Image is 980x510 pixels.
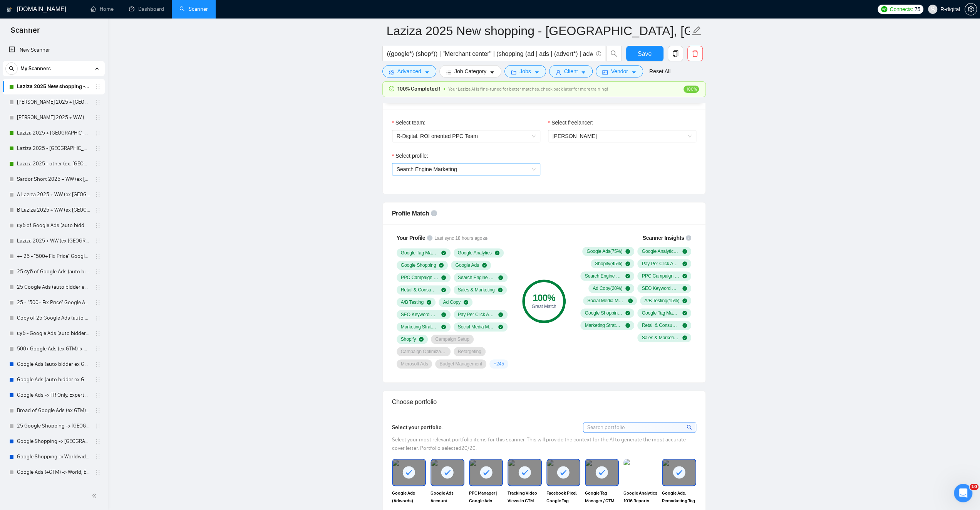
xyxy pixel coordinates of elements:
a: Broad of Google Ads (ex GTM)-> WW, Expert&Intermediate, H - $25, F -$350, 4.5 stars [17,403,90,418]
span: Google Ads Account Optimization [431,489,464,505]
a: Google Ads -> FR Only, Expert&Intermediate, H - $25, F -$300, 4.5 stars [17,387,90,403]
span: Advanced [397,67,421,76]
span: check-circle [625,286,630,291]
span: Tracking Video Views In GTM and Goals Google Analytics [508,489,541,505]
span: double-left [92,492,99,500]
a: searchScanner [179,6,208,12]
span: folder [511,69,516,75]
span: PPC Campaign Setup & Management ( 25 %) [642,273,679,279]
span: check-circle [625,261,630,266]
span: Select profile: [395,151,428,160]
button: Save [626,46,663,61]
span: 10 [970,484,978,490]
span: SEO Keyword Research ( 20 %) [642,285,679,291]
span: Campaign Optimization [401,348,446,355]
span: holder [95,469,101,475]
span: Google Ads ( 75 %) [586,248,622,254]
span: Campaign Setup [435,336,469,342]
span: check-circle [625,249,630,254]
a: setting [965,6,977,12]
span: [PERSON_NAME] [553,133,597,139]
a: Google Ads (auto bidder ex GTM) -> [GEOGRAPHIC_DATA], Expert&Intermediate, H - $25, F -$300, 4.5 ... [17,357,90,372]
button: barsJob Categorycaret-down [439,65,501,77]
div: 100 % [522,293,566,303]
span: Job Category [454,67,486,76]
a: ++ 25 - "500+ Fix Price" Google Ads (auto bidder ex GTM) -> WW [17,249,90,264]
span: holder [95,454,101,460]
span: Search Engine Marketing [458,274,496,281]
span: check-circle [495,251,499,255]
span: holder [95,176,101,182]
span: Scanner Insights [642,235,684,241]
span: holder [95,330,101,337]
a: 25 - "500+ Fix Price" Google Ads (auto bidder ex GTM) -> WW [17,295,90,310]
input: Scanner name... [387,21,690,40]
a: dashboardDashboard [129,6,164,12]
span: Google Tag Manager [401,250,439,256]
span: holder [95,192,101,198]
span: Microsoft Ads [401,361,428,367]
span: holder [95,377,101,383]
span: Search Engine Marketing [397,166,457,172]
span: check-circle [625,323,630,328]
span: check-circle [682,311,687,315]
span: check-circle [389,86,394,91]
span: holder [95,84,101,90]
span: info-circle [686,235,691,241]
button: settingAdvancedcaret-down [382,65,436,77]
span: copy [668,50,683,57]
span: holder [95,145,101,151]
a: Google Shopping -> [GEOGRAPHIC_DATA], [GEOGRAPHIC_DATA], [GEOGRAPHIC_DATA], [GEOGRAPHIC_DATA], [G... [17,434,90,449]
span: holder [95,114,101,121]
span: Google Analytics 1016 Reports [623,489,657,505]
span: Google Shopping [401,262,436,268]
span: Save [638,49,652,59]
span: holder [95,130,101,136]
span: check-circle [498,312,503,317]
span: Google Tag Manager ( 15 %) [642,310,679,316]
span: holder [95,315,101,321]
span: Sales & Marketing ( 15 %) [642,335,679,341]
span: Marketing Strategy [401,324,439,330]
span: holder [95,253,101,259]
input: Search Freelance Jobs... [387,49,593,59]
label: Select team: [392,118,426,127]
span: Google Analytics ( 75 %) [642,248,679,254]
span: Facebook Pixel, Google Tag Manager and WordPress [546,489,580,505]
span: info-circle [427,235,432,241]
span: edit [692,26,702,36]
a: суб of Google Ads (auto bidder ex GTM) -> [GEOGRAPHIC_DATA], Expert&Intermediate, H - $25, F -$30... [17,218,90,233]
button: copy [668,46,683,61]
button: idcardVendorcaret-down [596,65,643,77]
span: Sales & Marketing [458,287,495,293]
span: caret-down [631,69,637,75]
a: Google Ads (auto bidder ex GTM)-> Worldwide, Expert&Intermediate, H - $25, F -$300, 4.5 stars [17,372,90,387]
a: Google Shopping -> Worldwide, Expert&Intermediate, H - $25, F -$300, 4.5 stars [17,449,90,465]
iframe: Intercom live chat [954,484,972,502]
span: setting [389,69,394,75]
span: Marketing Strategy ( 15 %) [585,322,622,328]
a: Laziza 2025 New shopping - [GEOGRAPHIC_DATA], [GEOGRAPHIC_DATA], [GEOGRAPHIC_DATA], [GEOGRAPHIC_D... [17,79,90,94]
span: holder [95,238,101,244]
span: Google Ads (Adwords) Expert [392,489,426,505]
a: Laziza 2025 + WW (ex [GEOGRAPHIC_DATA], [GEOGRAPHIC_DATA], [GEOGRAPHIC_DATA]) [17,233,90,249]
span: 100% [683,86,699,93]
span: check-circle [427,300,431,305]
span: Your Profile [397,235,426,241]
span: Social Media Marketing [458,324,496,330]
span: Retargeting [458,348,481,355]
span: Shopify ( 45 %) [595,261,622,267]
a: B Laziza 2025 + WW (ex [GEOGRAPHIC_DATA], [GEOGRAPHIC_DATA], [GEOGRAPHIC_DATA]) [17,202,90,218]
span: Pay Per Click Advertising [458,311,496,318]
a: Laziza 2025 + [GEOGRAPHIC_DATA], [GEOGRAPHIC_DATA], [GEOGRAPHIC_DATA] [17,125,90,141]
a: 25 Google Ads (auto bidder ex GTM) -> [GEOGRAPHIC_DATA], Expert&Intermediate, H - $25, F -$300, 4... [17,279,90,295]
span: holder [95,161,101,167]
span: holder [95,438,101,444]
span: search [6,66,17,71]
label: Select freelancer: [548,118,593,127]
span: SEO Keyword Research [401,311,439,318]
img: logo [7,3,12,16]
span: check-circle [441,275,446,280]
p: Message from Mariia, sent 4w ago [14,30,114,37]
span: holder [95,300,101,306]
